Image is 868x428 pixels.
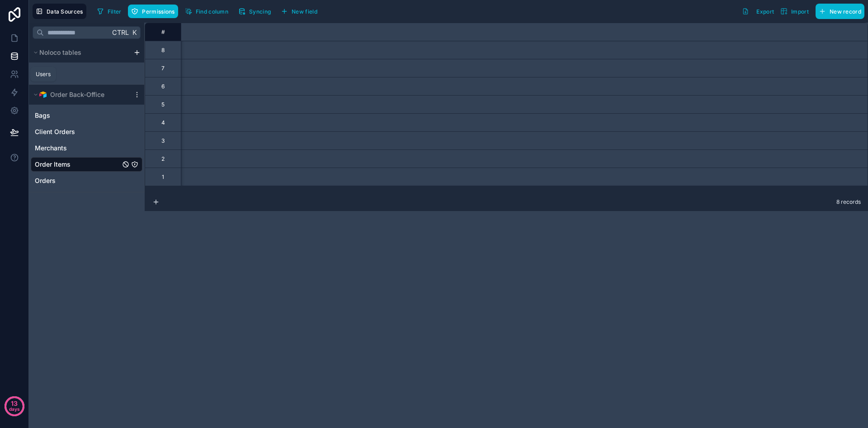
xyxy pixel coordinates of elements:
a: Bags [35,111,120,120]
div: 8 [161,47,165,54]
span: Client Orders [35,127,75,136]
a: Client Orders [35,127,120,136]
div: 5 [161,101,165,108]
span: New record [830,8,861,15]
span: New field [292,8,317,15]
span: Import [791,8,809,15]
a: Merchants [35,144,120,153]
div: Client Orders [31,125,142,139]
span: Permissions [142,8,175,15]
span: Order Items [35,160,71,169]
span: Ctrl [111,27,130,38]
a: Syncing [235,5,278,18]
a: User [35,69,111,78]
div: Users [36,71,51,78]
span: Bags [35,111,50,120]
div: 2 [161,155,165,163]
button: Airtable LogoOrder Back-Office [31,88,130,101]
img: Airtable Logo [39,91,47,98]
span: Noloco tables [39,48,81,57]
a: Orders [35,176,120,185]
div: 1 [162,173,164,181]
div: 7 [161,65,165,72]
div: 3 [161,137,165,144]
div: 6 [161,83,165,90]
span: Data Sources [47,8,83,15]
button: Import [777,4,812,19]
span: Find column [196,8,228,15]
div: User [31,66,142,81]
button: Noloco tables [31,46,130,59]
p: 13 [11,399,18,408]
button: Find column [182,5,231,18]
div: Order Items [31,157,142,172]
button: New record [816,4,864,19]
a: Permissions [128,5,181,18]
button: Permissions [128,5,178,18]
a: Order Items [35,160,120,169]
p: days [9,403,20,415]
div: Merchants [31,141,142,155]
button: New field [278,5,321,18]
div: Orders [31,173,142,188]
span: 8 records [836,198,861,206]
span: Merchants [35,144,67,153]
button: Syncing [235,5,274,18]
button: Export [739,4,777,19]
button: Filter [94,5,125,18]
span: Export [756,8,774,15]
button: Data Sources [33,4,86,19]
a: New record [812,4,864,19]
span: Syncing [249,8,271,15]
div: Bags [31,108,142,123]
span: Orders [35,176,56,185]
div: # [152,29,174,35]
div: 4 [161,119,165,126]
span: Filter [108,8,122,15]
span: Order Back-Office [50,90,104,99]
span: K [131,29,137,36]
